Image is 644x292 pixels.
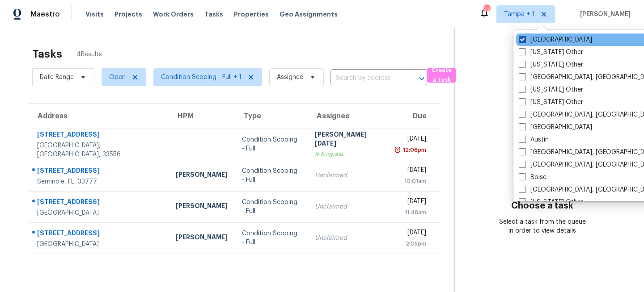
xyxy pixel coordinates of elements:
label: Austin [519,135,549,144]
span: [PERSON_NAME] [576,10,631,19]
div: [GEOGRAPHIC_DATA] [37,209,161,217]
div: Condition Scoping - Full [242,135,301,153]
label: [US_STATE] Other [519,48,583,57]
th: Type [235,104,308,129]
div: Condition Scoping - Full [242,229,301,247]
div: [STREET_ADDRESS] [37,197,161,209]
button: Create a Task [427,68,456,83]
div: 11:48am [396,208,426,217]
label: [US_STATE] Other [519,60,583,69]
h3: Choose a task [511,201,573,210]
div: [DATE] [396,197,426,208]
div: [PERSON_NAME] [176,201,228,213]
div: [GEOGRAPHIC_DATA], [GEOGRAPHIC_DATA], 33556 [37,141,161,159]
div: [PERSON_NAME][DATE] [315,130,382,150]
div: Unclaimed [315,171,382,180]
span: Maestro [30,10,60,19]
div: 2:05pm [396,239,426,248]
span: Tasks [204,11,223,17]
span: 4 Results [76,50,102,59]
div: [PERSON_NAME] [176,170,228,181]
th: HPM [169,104,235,129]
div: 53 [483,5,490,14]
span: Date Range [40,73,74,82]
span: Visits [85,10,104,19]
div: Seminole, FL, 33777 [37,177,161,186]
div: [STREET_ADDRESS] [37,130,161,141]
span: Assignee [277,73,303,82]
span: Tampa + 1 [504,10,534,19]
label: [GEOGRAPHIC_DATA] [519,35,592,44]
div: Select a task from the queue in order to view details [499,217,586,235]
span: Geo Assignments [280,10,338,19]
input: Search by address [330,71,402,85]
th: Assignee [308,104,389,129]
div: [DATE] [396,134,426,146]
div: [STREET_ADDRESS] [37,229,161,240]
div: [DATE] [396,228,426,239]
label: Boise [519,173,547,182]
h2: Tasks [32,50,62,58]
div: Condition Scoping - Full [242,198,301,216]
th: Due [389,104,440,129]
span: Projects [114,10,142,19]
div: [PERSON_NAME] [176,233,228,244]
span: Create a Task [432,65,451,86]
div: [STREET_ADDRESS] [37,166,161,177]
div: Unclaimed [315,234,382,242]
div: 10:01am [396,177,426,186]
label: [US_STATE] Other [519,98,583,107]
label: [US_STATE] Other [519,85,583,94]
div: In Progress [315,150,382,159]
label: [GEOGRAPHIC_DATA] [519,123,592,132]
div: [GEOGRAPHIC_DATA] [37,240,161,249]
div: Unclaimed [315,202,382,211]
div: 12:06pm [401,146,426,154]
label: [US_STATE] Other [519,198,583,207]
button: Open [415,72,428,85]
div: Condition Scoping - Full [242,167,301,184]
th: Address [29,104,169,129]
span: Condition Scoping - Full + 1 [161,73,241,82]
span: Open [109,73,126,82]
span: Properties [234,10,269,19]
img: Overdue Alarm Icon [394,146,401,154]
span: Work Orders [153,10,194,19]
div: [DATE] [396,166,426,177]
